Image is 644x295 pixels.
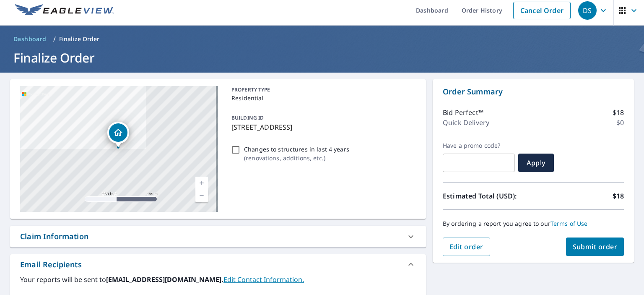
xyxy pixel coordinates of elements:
[10,254,426,274] div: Email Recipients
[231,122,413,132] p: [STREET_ADDRESS]
[566,238,624,256] button: Submit order
[443,191,533,201] p: Estimated Total (USD):
[518,154,554,172] button: Apply
[443,220,624,227] p: By ordering a report you agree to our
[443,86,624,97] p: Order Summary
[10,32,634,46] nav: breadcrumb
[106,275,223,284] b: [EMAIL_ADDRESS][DOMAIN_NAME].
[13,35,47,43] span: Dashboard
[513,2,571,19] a: Cancel Order
[443,142,515,149] label: Have a promo code?
[244,145,349,154] p: Changes to structures in last 4 years
[613,107,624,117] p: $18
[223,275,304,284] a: EditContactInfo
[449,242,483,251] span: Edit order
[107,122,129,148] div: Dropped pin, building 1, Residential property, 4029 Osprey Pt Panama City, FL 32409
[59,35,100,43] p: Finalize Order
[443,238,490,256] button: Edit order
[551,219,588,227] a: Terms of Use
[244,154,349,162] p: ( renovations, additions, etc. )
[20,231,88,242] div: Claim Information
[443,117,489,128] p: Quick Delivery
[525,158,547,167] span: Apply
[20,259,82,270] div: Email Recipients
[573,242,618,251] span: Submit order
[10,49,634,66] h1: Finalize Order
[231,86,413,94] p: PROPERTY TYPE
[578,1,597,20] div: DS
[20,274,416,285] label: Your reports will be sent to
[53,34,56,44] li: /
[10,32,50,46] a: Dashboard
[15,4,114,17] img: EV Logo
[10,226,426,247] div: Claim Information
[616,117,624,128] p: $0
[231,114,264,121] p: BUILDING ID
[443,107,483,117] p: Bid Perfect™
[195,177,208,189] a: Current Level 17, Zoom In
[195,189,208,202] a: Current Level 17, Zoom Out
[231,94,413,102] p: Residential
[613,191,624,201] p: $18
